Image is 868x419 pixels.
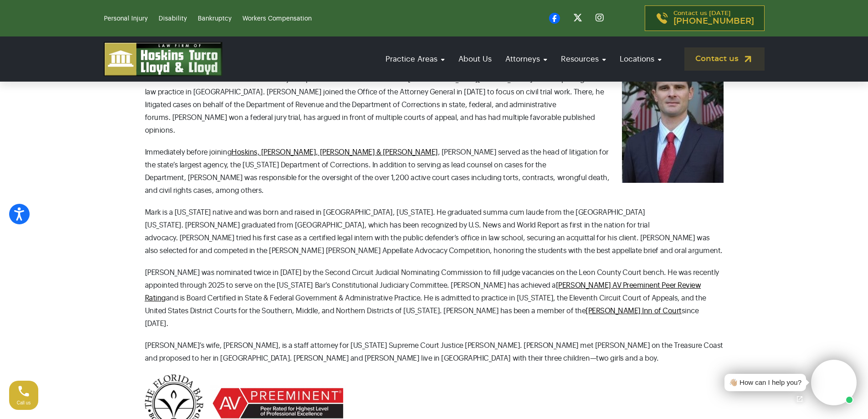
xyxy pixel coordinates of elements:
p: Attorney [PERSON_NAME] is board certified in State and Federal Government and Administrative Prac... [145,47,724,137]
span: [PHONE_NUMBER] [673,17,754,26]
a: [PERSON_NAME] Inn of Court [586,307,682,315]
a: Contact us [DATE][PHONE_NUMBER] [645,5,765,31]
p: [PERSON_NAME] was nominated twice in [DATE] by the Second Circuit Judicial Nominating Commission ... [145,266,724,330]
a: Bankruptcy [198,16,231,22]
span: Call us [17,400,31,405]
div: 👋🏼 How can I help you? [729,378,801,388]
p: Contact us [DATE] [673,10,754,26]
p: Immediately before joining , [PERSON_NAME] served as the head of litigation for the state’s large... [145,146,724,197]
a: Personal Injury [104,16,148,22]
a: Locations [615,46,666,72]
a: Resources [556,46,611,72]
a: Attorneys [501,46,552,72]
a: About Us [454,46,496,72]
a: Practice Areas [381,46,449,72]
a: Workers Compensation [242,16,312,22]
p: Mark is a [US_STATE] native and was born and raised in [GEOGRAPHIC_DATA], [US_STATE]. He graduate... [145,206,724,257]
img: logo [104,42,222,76]
a: Disability [159,16,187,22]
a: Open chat [790,389,809,409]
a: Contact us [684,47,765,71]
p: [PERSON_NAME]’s wife, [PERSON_NAME], is a staff attorney for [US_STATE] Supreme Court Justice [PE... [145,339,724,365]
a: Hoskins, [PERSON_NAME], [PERSON_NAME] & [PERSON_NAME] [231,149,438,156]
img: Mark Urban [622,47,724,183]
